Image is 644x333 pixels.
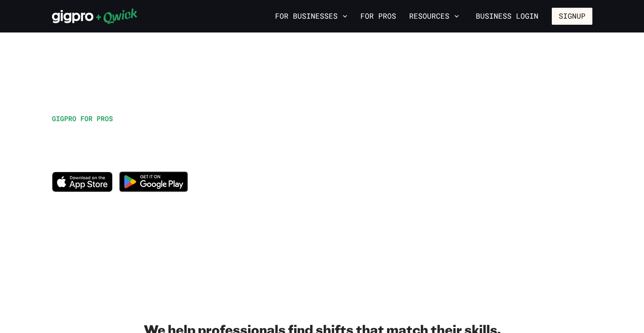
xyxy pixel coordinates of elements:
[469,8,545,25] a: Business Login
[52,127,376,163] h1: Work when you want, explore new opportunities, and get paid for it!
[52,114,113,123] span: GIGPRO FOR PROS
[357,9,399,23] a: For Pros
[552,8,592,25] button: Signup
[406,9,462,23] button: Resources
[52,185,113,194] a: Download on the App Store
[272,9,351,23] button: For Businesses
[114,166,193,197] img: Get it on Google Play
